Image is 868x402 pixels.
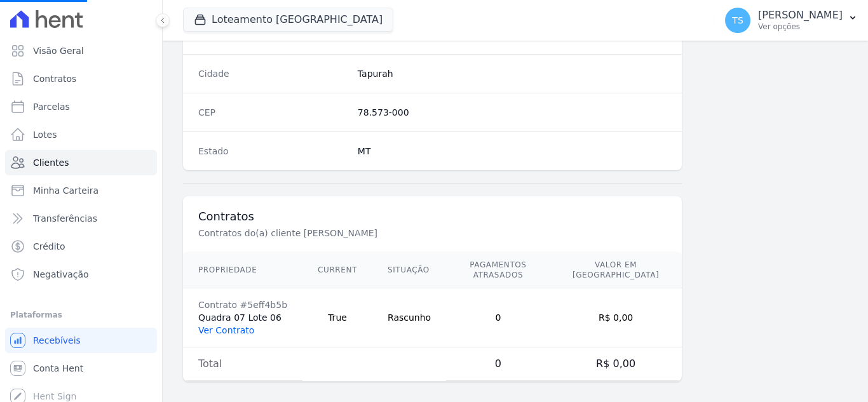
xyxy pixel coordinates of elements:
td: 0 [446,347,550,381]
td: True [302,288,372,347]
td: 0 [446,288,550,347]
th: Valor em [GEOGRAPHIC_DATA] [550,252,682,288]
p: Ver opções [758,22,843,32]
a: Contratos [5,66,157,91]
td: Rascunho [372,288,446,347]
td: R$ 0,00 [550,347,682,381]
a: Parcelas [5,94,157,119]
td: Total [183,347,302,381]
th: Propriedade [183,252,302,288]
p: [PERSON_NAME] [758,9,843,22]
th: Situação [372,252,446,288]
span: Transferências [33,212,97,225]
div: Contrato #5eff4b5b [198,298,287,311]
a: Conta Hent [5,356,157,381]
td: R$ 0,00 [550,288,682,347]
div: Plataformas [10,307,152,323]
a: Recebíveis [5,328,157,353]
dd: Tapurah [358,67,667,80]
a: Transferências [5,206,157,231]
a: Visão Geral [5,38,157,64]
th: Pagamentos Atrasados [446,252,550,288]
dd: MT [358,145,667,157]
span: Contratos [33,72,76,85]
span: Clientes [33,156,69,169]
h3: Contratos [198,209,667,224]
a: Negativação [5,262,157,287]
dd: 78.573-000 [358,106,667,119]
span: Crédito [33,240,65,253]
a: Crédito [5,234,157,259]
span: Negativação [33,268,89,281]
td: Quadra 07 Lote 06 [183,288,302,347]
a: Lotes [5,122,157,147]
span: Lotes [33,128,57,141]
span: Minha Carteira [33,184,98,197]
span: Parcelas [33,100,70,113]
span: TS [732,16,743,25]
dt: CEP [198,106,348,119]
span: Recebíveis [33,334,81,347]
a: Minha Carteira [5,178,157,203]
a: Ver Contrato [198,325,254,335]
th: Current [302,252,372,288]
span: Visão Geral [33,44,84,57]
dt: Estado [198,145,348,157]
p: Contratos do(a) cliente [PERSON_NAME] [198,227,625,239]
button: TS [PERSON_NAME] Ver opções [715,3,868,38]
a: Clientes [5,150,157,175]
span: Conta Hent [33,362,83,375]
dt: Cidade [198,67,348,80]
button: Loteamento [GEOGRAPHIC_DATA] [183,8,393,32]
